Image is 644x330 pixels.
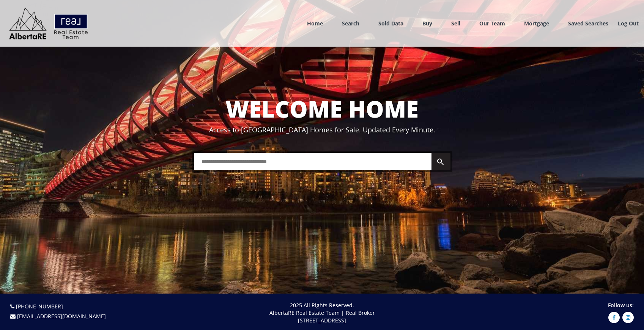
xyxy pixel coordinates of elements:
[422,20,432,27] a: Buy
[298,317,346,324] span: [STREET_ADDRESS]
[209,125,435,134] span: Access to [GEOGRAPHIC_DATA] Homes for Sale. Updated Every Minute.
[5,5,92,41] img: Logo
[16,303,63,310] a: [PHONE_NUMBER]
[17,313,106,320] a: [EMAIL_ADDRESS][DOMAIN_NAME]
[451,20,460,27] a: Sell
[608,302,634,309] span: Follow us:
[2,96,642,121] h1: WELCOME HOME
[524,20,549,27] a: Mortgage
[618,20,639,27] a: Log Out
[167,302,477,324] p: 2025 All Rights Reserved. AlbertaRE Real Estate Team | Real Broker
[342,20,359,27] a: Search
[378,20,403,27] a: Sold Data
[568,20,608,27] a: Saved Searches
[307,20,323,27] a: Home
[479,20,505,27] a: Our Team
